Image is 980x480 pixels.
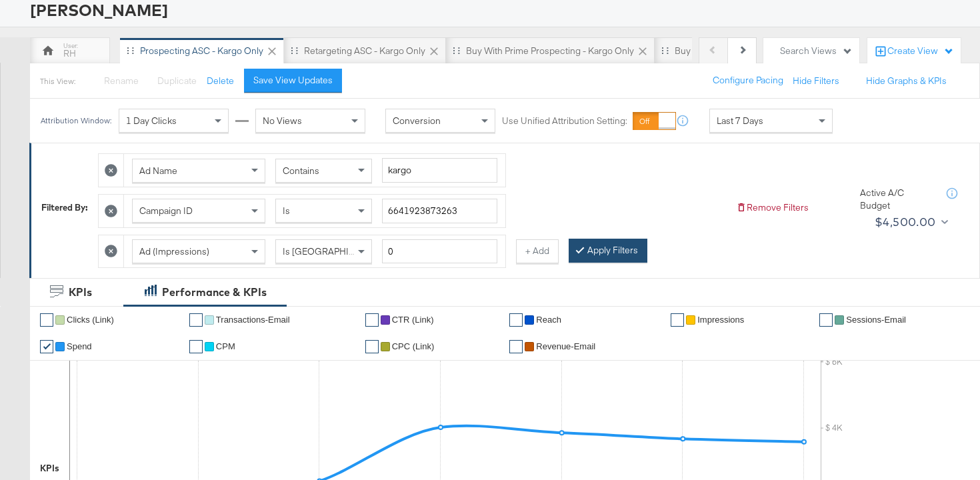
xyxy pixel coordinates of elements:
[393,115,441,127] span: Conversion
[40,340,53,353] a: ✔
[846,315,906,325] span: Sessions-Email
[40,76,75,87] div: This View:
[291,47,298,54] div: Drag to reorder tab
[157,75,197,87] span: Duplicate
[536,341,595,351] span: Revenue-Email
[887,45,954,58] div: Create View
[780,45,853,57] div: Search Views
[69,285,92,300] div: KPIs
[717,115,763,127] span: Last 7 Days
[67,341,92,351] span: Spend
[819,313,833,327] a: ✔
[139,165,177,177] span: Ad Name
[736,201,809,214] button: Remove Filters
[382,239,497,264] input: Enter a number
[283,245,385,257] span: Is [GEOGRAPHIC_DATA]
[127,47,134,54] div: Drag to reorder tab
[675,45,841,57] div: Buy with Prime Retargeting - Kargo only
[283,205,290,217] span: Is
[40,313,53,327] a: ✔
[875,212,936,232] div: $4,500.00
[382,199,497,223] input: Enter a search term
[516,239,559,263] button: + Add
[40,116,112,125] div: Attribution Window:
[536,315,561,325] span: Reach
[866,75,947,87] button: Hide Graphs & KPIs
[263,115,302,127] span: No Views
[63,47,76,60] div: RH
[661,47,669,54] div: Drag to reorder tab
[509,313,523,327] a: ✔
[382,158,497,183] input: Enter a search term
[40,462,59,475] div: KPIs
[466,45,634,57] div: Buy with Prime Prospecting - Kargo only
[453,47,460,54] div: Drag to reorder tab
[392,315,434,325] span: CTR (Link)
[860,187,933,211] div: Active A/C Budget
[253,74,333,87] div: Save View Updates
[869,211,951,233] button: $4,500.00
[502,115,627,127] label: Use Unified Attribution Setting:
[216,315,290,325] span: Transactions-Email
[509,340,523,353] a: ✔
[140,45,263,57] div: Prospecting ASC - Kargo only
[365,340,379,353] a: ✔
[304,45,425,57] div: Retargeting ASC - Kargo only
[244,69,342,93] button: Save View Updates
[793,75,839,87] button: Hide Filters
[189,340,203,353] a: ✔
[697,315,744,325] span: Impressions
[67,315,114,325] span: Clicks (Link)
[216,341,235,351] span: CPM
[189,313,203,327] a: ✔
[41,201,88,214] div: Filtered By:
[162,285,267,300] div: Performance & KPIs
[207,75,234,87] button: Delete
[139,205,193,217] span: Campaign ID
[104,75,139,87] span: Rename
[283,165,319,177] span: Contains
[126,115,177,127] span: 1 Day Clicks
[569,239,647,263] button: Apply Filters
[365,313,379,327] a: ✔
[139,245,209,257] span: Ad (Impressions)
[671,313,684,327] a: ✔
[392,341,435,351] span: CPC (Link)
[703,69,793,93] button: Configure Pacing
